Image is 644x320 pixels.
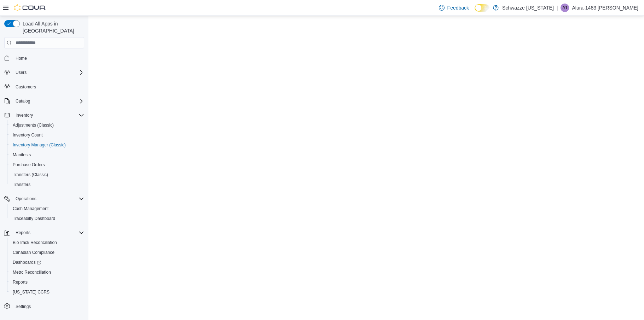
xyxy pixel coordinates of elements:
[20,20,84,34] span: Load All Apps in [GEOGRAPHIC_DATA]
[10,141,69,149] a: Inventory Manager (Classic)
[13,260,41,265] span: Dashboards
[13,289,50,295] span: [US_STATE] CCRS
[10,141,84,149] span: Inventory Manager (Classic)
[7,130,87,140] button: Inventory Count
[13,206,48,211] span: Cash Management
[10,258,84,267] span: Dashboards
[7,204,87,214] button: Cash Management
[1,53,87,63] button: Home
[10,238,60,247] a: BioTrack Reconciliation
[10,288,52,296] a: [US_STATE] CCRS
[10,258,44,267] a: Dashboards
[13,172,48,178] span: Transfers (Classic)
[13,250,54,255] span: Canadian Compliance
[10,248,57,257] a: Canadian Compliance
[10,170,51,179] a: Transfers (Classic)
[13,152,31,158] span: Manifests
[13,269,51,275] span: Metrc Reconciliation
[13,68,84,77] span: Users
[13,142,66,148] span: Inventory Manager (Classic)
[557,4,558,12] p: |
[447,4,469,11] span: Feedback
[13,111,84,120] span: Inventory
[10,151,34,159] a: Manifests
[10,131,46,139] a: Inventory Count
[13,194,39,203] button: Operations
[16,98,30,104] span: Catalog
[10,204,51,213] a: Cash Management
[13,82,84,91] span: Customers
[1,68,87,77] button: Users
[7,170,87,180] button: Transfers (Classic)
[13,122,54,128] span: Adjustments (Classic)
[13,97,33,105] button: Catalog
[13,111,36,120] button: Inventory
[16,84,36,90] span: Customers
[10,214,58,223] a: Traceabilty Dashboard
[10,278,84,286] span: Reports
[7,267,87,277] button: Metrc Reconciliation
[13,53,84,62] span: Home
[16,304,31,309] span: Settings
[10,268,54,277] a: Metrc Reconciliation
[7,160,87,170] button: Purchase Orders
[1,110,87,120] button: Inventory
[13,97,84,105] span: Catalog
[13,162,45,168] span: Purchase Orders
[436,1,472,15] a: Feedback
[475,4,489,12] input: Dark Mode
[1,82,87,92] button: Customers
[1,228,87,238] button: Reports
[7,287,87,297] button: [US_STATE] CCRS
[13,228,84,237] span: Reports
[561,4,569,12] div: Alura-1483 Montano-Saiz
[10,278,30,286] a: Reports
[16,230,30,235] span: Reports
[14,4,46,11] img: Cova
[7,120,87,130] button: Adjustments (Classic)
[10,238,84,247] span: BioTrack Reconciliation
[572,4,638,12] p: Alura-1483 [PERSON_NAME]
[13,83,39,91] a: Customers
[10,121,84,129] span: Adjustments (Classic)
[13,182,30,187] span: Transfers
[16,70,27,75] span: Users
[7,150,87,160] button: Manifests
[1,96,87,106] button: Catalog
[562,4,568,12] span: A1
[10,131,84,139] span: Inventory Count
[10,288,84,296] span: Washington CCRS
[13,54,30,63] a: Home
[10,161,48,169] a: Purchase Orders
[13,279,28,285] span: Reports
[16,56,27,61] span: Home
[1,301,87,312] button: Settings
[13,68,29,77] button: Users
[10,151,84,159] span: Manifests
[16,112,33,118] span: Inventory
[13,132,43,138] span: Inventory Count
[10,248,84,257] span: Canadian Compliance
[13,302,34,311] a: Settings
[7,180,87,190] button: Transfers
[7,214,87,223] button: Traceabilty Dashboard
[7,140,87,150] button: Inventory Manager (Classic)
[13,302,84,311] span: Settings
[7,277,87,287] button: Reports
[10,161,84,169] span: Purchase Orders
[10,121,57,129] a: Adjustments (Classic)
[7,257,87,267] a: Dashboards
[1,194,87,204] button: Operations
[16,196,36,202] span: Operations
[10,170,84,179] span: Transfers (Classic)
[10,180,33,189] a: Transfers
[10,180,84,189] span: Transfers
[13,194,84,203] span: Operations
[10,204,84,213] span: Cash Management
[13,228,33,237] button: Reports
[13,240,57,245] span: BioTrack Reconciliation
[7,248,87,257] button: Canadian Compliance
[10,214,84,223] span: Traceabilty Dashboard
[13,216,55,221] span: Traceabilty Dashboard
